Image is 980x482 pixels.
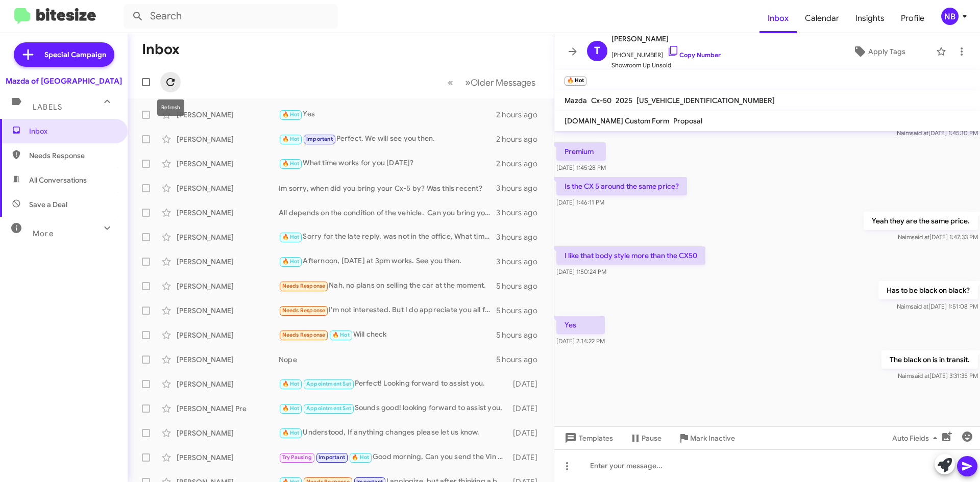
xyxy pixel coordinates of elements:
span: 🔥 Hot [282,380,300,387]
h1: Inbox [142,41,180,58]
span: Profile [893,4,933,33]
span: Special Campaign [44,49,106,60]
span: Older Messages [471,77,535,88]
span: 🔥 Hot [282,258,300,265]
span: More [33,229,54,238]
div: 5 hours ago [496,281,546,291]
div: Sorry for the late reply, was not in the office, What time are you available to bring the vehicle... [279,231,496,243]
button: Previous [442,72,459,93]
div: 3 hours ago [496,208,546,218]
span: Needs Response [29,150,116,161]
span: 🔥 Hot [282,429,300,436]
div: 2 hours ago [496,134,546,144]
div: [PERSON_NAME] [177,452,279,463]
div: Good morning, Can you send the Vin and miles to your vehicle? [279,451,508,463]
span: Appointment Set [306,405,351,412]
span: 🔥 Hot [282,160,300,167]
div: [PERSON_NAME] [177,354,279,365]
div: [PERSON_NAME] [177,134,279,144]
span: said at [912,233,929,241]
p: Yes [556,316,605,334]
div: [DATE] [508,452,546,463]
a: Special Campaign [14,42,114,67]
p: Has to be black on black? [878,281,978,299]
div: Mazda of [GEOGRAPHIC_DATA] [6,76,122,86]
span: [DATE] 1:45:28 PM [556,164,606,171]
span: [DATE] 1:46:11 PM [556,198,604,206]
div: What time works for you [DATE]? [279,158,496,169]
span: Mazda [565,96,587,105]
div: 2 hours ago [496,110,546,120]
div: 5 hours ago [496,330,546,340]
div: Refresh [157,99,184,116]
div: [PERSON_NAME] [177,306,279,316]
span: said at [911,302,928,310]
div: 2 hours ago [496,159,546,169]
div: [PERSON_NAME] [177,110,279,120]
span: Needs Response [282,307,326,314]
span: Important [318,454,345,461]
span: Naim [DATE] 3:31:35 PM [898,372,978,379]
div: Nope [279,354,496,365]
span: 🔥 Hot [282,136,300,142]
div: Perfect. We will see you then. [279,133,496,145]
span: Mark Inactive [690,429,735,447]
button: Apply Tags [826,42,931,61]
div: Yes [279,109,496,120]
span: All Conversations [29,175,87,185]
div: [PERSON_NAME] [177,232,279,242]
div: [PERSON_NAME] [177,281,279,291]
div: NB [941,8,959,25]
small: 🔥 Hot [565,77,586,86]
span: 🔥 Hot [352,454,369,461]
a: Copy Number [667,51,721,59]
div: 3 hours ago [496,257,546,267]
span: 🔥 Hot [332,332,350,338]
a: Inbox [759,4,797,33]
button: Templates [554,429,621,447]
span: Needs Response [282,332,326,338]
div: [DATE] [508,403,546,414]
div: Afternoon, [DATE] at 3pm works. See you then. [279,256,496,267]
span: 🔥 Hot [282,405,300,412]
span: Auto Fields [892,429,941,447]
div: Nah, no plans on selling the car at the moment. [279,280,496,292]
span: 🔥 Hot [282,234,300,240]
div: [PERSON_NAME] [177,379,279,389]
p: I like that body style more than the CX50 [556,246,705,265]
button: Auto Fields [884,429,949,447]
div: [PERSON_NAME] [177,159,279,169]
div: All depends on the condition of the vehicle. Can you bring your vehicle by? [279,208,496,218]
div: Sounds good! looking forward to assist you. [279,402,508,414]
span: Needs Response [282,283,326,289]
div: Understood, If anything changes please let us know. [279,427,508,439]
a: Insights [847,4,893,33]
span: said at [912,372,929,379]
div: [PERSON_NAME] [177,330,279,340]
span: Naim [DATE] 1:51:08 PM [897,302,978,310]
div: 5 hours ago [496,306,546,316]
span: Showroom Up Unsold [611,60,721,70]
span: Templates [562,429,613,447]
span: Inbox [29,126,116,136]
p: Premium [556,142,606,161]
div: [PERSON_NAME] [177,208,279,218]
span: [DATE] 1:50:24 PM [556,268,606,275]
input: Search [124,4,338,29]
span: [DATE] 2:14:22 PM [556,337,605,345]
nav: Page navigation example [442,72,542,93]
span: 2025 [616,96,632,105]
button: Pause [621,429,670,447]
div: Will check [279,329,496,341]
span: Important [306,136,333,142]
span: Pause [642,429,661,447]
span: Proposal [673,116,702,125]
div: [PERSON_NAME] [177,257,279,267]
span: Naim [DATE] 1:47:33 PM [898,233,978,241]
span: [US_VEHICLE_IDENTIFICATION_NUMBER] [636,96,775,105]
span: T [594,43,600,59]
button: Mark Inactive [670,429,743,447]
a: Calendar [797,4,847,33]
div: I'm not interested. But I do appreciate you all for taking such good care of my car. I'll be in s... [279,305,496,316]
